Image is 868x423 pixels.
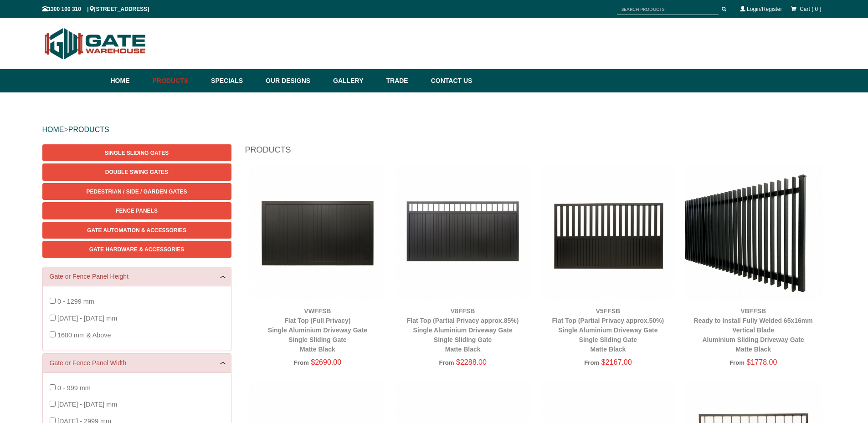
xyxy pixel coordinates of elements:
a: Login/Register [747,6,782,12]
a: Gallery [329,69,381,92]
a: Contact Us [426,69,473,92]
span: From [439,359,454,366]
img: V8FFSB - Flat Top (Partial Privacy approx.85%) - Single Aluminium Driveway Gate - Single Sliding ... [395,165,531,301]
span: 0 - 1299 mm [57,298,94,305]
span: $1778.00 [747,358,777,366]
span: From [729,359,745,366]
span: Fence Panels [116,208,158,214]
span: From [294,359,309,366]
a: Our Designs [261,69,329,92]
a: Trade [381,69,426,92]
h1: Products [245,144,826,160]
span: [DATE] - [DATE] mm [57,315,117,322]
a: Pedestrian / Side / Garden Gates [42,183,231,200]
a: PRODUCTS [68,126,109,133]
span: Gate Automation & Accessories [87,227,186,234]
span: Double Swing Gates [105,169,168,175]
a: VWFFSBFlat Top (Full Privacy)Single Aluminium Driveway GateSingle Sliding GateMatte Black [268,307,367,353]
span: From [584,359,599,366]
a: Specials [206,69,261,92]
input: SEARCH PRODUCTS [617,4,719,15]
a: Gate Automation & Accessories [42,222,231,239]
span: 1600 mm & Above [57,331,111,339]
span: $2167.00 [601,358,632,366]
img: VWFFSB - Flat Top (Full Privacy) - Single Aluminium Driveway Gate - Single Sliding Gate - Matte B... [250,165,386,301]
span: 0 - 999 mm [57,384,91,392]
span: Single Sliding Gates [105,150,169,156]
span: Pedestrian / Side / Garden Gates [86,189,187,195]
span: Gate Hardware & Accessories [89,246,185,253]
a: Gate or Fence Panel Height [50,272,224,281]
a: Products [148,69,207,92]
a: Gate or Fence Panel Width [50,358,224,368]
img: V5FFSB - Flat Top (Partial Privacy approx.50%) - Single Aluminium Driveway Gate - Single Sliding ... [540,165,676,301]
a: HOME [42,126,64,133]
a: Fence Panels [42,202,231,219]
span: $2690.00 [311,358,341,366]
span: 1300 100 310 | [STREET_ADDRESS] [42,6,149,12]
a: Single Sliding Gates [42,144,231,161]
a: Gate Hardware & Accessories [42,241,231,258]
a: V5FFSBFlat Top (Partial Privacy approx.50%)Single Aluminium Driveway GateSingle Sliding GateMatte... [552,307,664,353]
span: Cart ( 0 ) [800,6,821,12]
a: V8FFSBFlat Top (Partial Privacy approx.85%)Single Aluminium Driveway GateSingle Sliding GateMatte... [407,307,519,353]
a: Home [111,69,148,92]
img: Gate Warehouse [42,23,149,65]
a: Double Swing Gates [42,163,231,180]
div: > [42,115,826,144]
a: VBFFSBReady to Install Fully Welded 65x16mm Vertical BladeAluminium Sliding Driveway GateMatte Black [694,307,813,353]
span: [DATE] - [DATE] mm [57,401,117,408]
img: VBFFSB - Ready to Install Fully Welded 65x16mm Vertical Blade - Aluminium Sliding Driveway Gate -... [685,165,822,301]
span: $2288.00 [456,358,487,366]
